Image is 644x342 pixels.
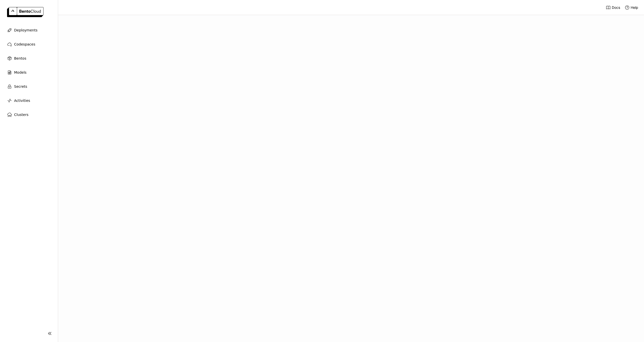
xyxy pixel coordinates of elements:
[14,55,26,61] span: Bentos
[606,5,620,10] a: Docs
[7,7,44,17] img: logo
[4,96,54,106] a: Activities
[14,27,37,33] span: Deployments
[625,5,638,10] div: Help
[612,5,620,10] span: Docs
[14,83,27,90] span: Secrets
[4,110,54,120] a: Clusters
[14,98,30,104] span: Activities
[4,67,54,77] a: Models
[14,69,26,75] span: Models
[14,112,28,118] span: Clusters
[14,41,35,47] span: Codespaces
[631,5,638,10] span: Help
[4,81,54,92] a: Secrets
[4,53,54,63] a: Bentos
